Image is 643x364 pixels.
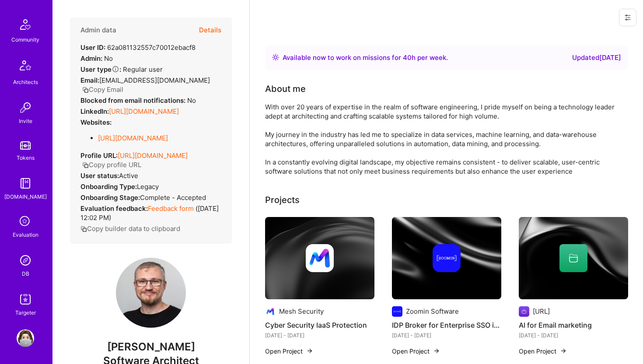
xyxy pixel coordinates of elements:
[80,96,187,105] strong: Blocked from email notifications:
[80,151,118,160] strong: Profile URL:
[80,96,196,105] div: No
[140,193,206,202] span: Complete - Accepted
[392,331,501,340] div: [DATE] - [DATE]
[265,217,374,299] img: cover
[433,347,440,354] img: arrow-right
[572,52,621,63] div: Updated [DATE]
[80,54,102,63] strong: Admin:
[80,107,109,115] strong: LinkedIn:
[80,204,148,213] strong: Evaluation feedback:
[80,65,121,73] strong: User type :
[4,192,47,201] div: [DOMAIN_NAME]
[118,151,188,160] a: [URL][DOMAIN_NAME]
[306,347,313,354] img: arrow-right
[11,35,39,44] div: Community
[80,226,87,232] i: icon Copy
[80,43,105,52] strong: User ID:
[82,160,141,169] button: Copy profile URL
[116,258,186,328] img: User Avatar
[15,56,36,77] img: Architects
[392,319,501,331] h4: IDP Broker for Enterprise SSO integrations
[80,65,163,74] div: Regular user
[392,346,440,356] button: Open Project
[17,290,34,308] img: Skill Targeter
[403,53,412,62] span: 40
[306,244,334,272] img: Company logo
[17,329,34,347] img: User Avatar
[17,252,34,269] img: Admin Search
[82,85,123,94] button: Copy Email
[519,217,628,299] img: cover
[109,107,179,115] a: [URL][DOMAIN_NAME]
[519,319,628,331] h4: AI for Email marketing
[20,141,31,150] img: tokens
[80,118,112,126] strong: Websites:
[519,346,567,356] button: Open Project
[98,134,168,142] a: [URL][DOMAIN_NAME]
[265,331,374,340] div: [DATE] - [DATE]
[14,329,36,347] a: User Avatar
[80,76,99,84] strong: Email:
[119,171,138,180] span: Active
[80,193,140,202] strong: Onboarding Stage:
[137,182,159,191] span: legacy
[80,204,221,222] div: ( [DATE] 12:02 PM )
[99,76,210,84] span: [EMAIL_ADDRESS][DOMAIN_NAME]
[80,43,196,52] div: 62a081132557c70012ebacf8
[392,306,402,317] img: Company logo
[265,306,276,317] img: Company logo
[80,224,180,233] button: Copy builder data to clipboard
[406,307,459,316] div: Zoomin Software
[112,65,119,73] i: Help
[19,116,32,126] div: Invite
[13,230,38,239] div: Evaluation
[80,54,113,63] div: No
[17,99,34,116] img: Invite
[82,162,89,168] i: icon Copy
[560,347,567,354] img: arrow-right
[17,175,34,192] img: guide book
[265,102,615,176] div: With over 20 years of expertise in the realm of software engineering, I pride myself on being a t...
[80,182,137,191] strong: Onboarding Type:
[148,204,194,213] a: Feedback form
[15,14,36,35] img: Community
[265,82,306,95] div: About me
[199,17,221,43] button: Details
[17,153,35,162] div: Tokens
[533,307,550,316] div: [URL]
[82,87,89,93] i: icon Copy
[279,307,324,316] div: Mesh Security
[433,244,461,272] img: Company logo
[265,346,313,356] button: Open Project
[22,269,29,278] div: DB
[70,340,232,353] span: [PERSON_NAME]
[392,217,501,299] img: cover
[80,171,119,180] strong: User status:
[80,26,116,34] h4: Admin data
[17,213,34,230] i: icon SelectionTeam
[13,77,38,87] div: Architects
[15,308,36,317] div: Targeter
[265,319,374,331] h4: Cyber Security IaaS Protection
[283,52,448,63] div: Available now to work on missions for h per week .
[519,306,529,317] img: Company logo
[519,331,628,340] div: [DATE] - [DATE]
[272,54,279,61] img: Availability
[265,193,300,206] div: Projects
